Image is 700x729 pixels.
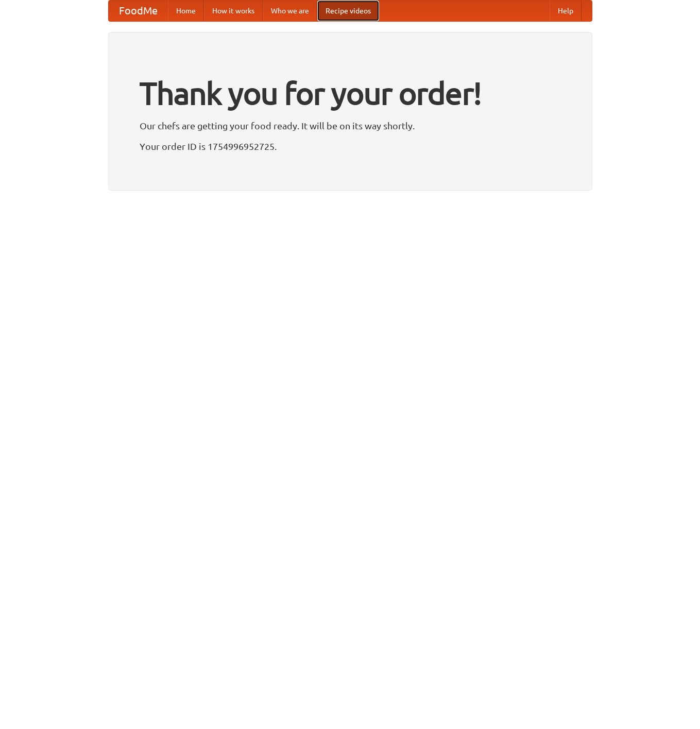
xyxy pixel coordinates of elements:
[317,1,379,21] a: Recipe videos
[140,139,561,154] p: Your order ID is 1754996952725.
[109,1,168,21] a: FoodMe
[263,1,317,21] a: Who we are
[168,1,204,21] a: Home
[140,69,561,118] h1: Thank you for your order!
[550,1,582,21] a: Help
[140,118,561,133] p: Our chefs are getting your food ready. It will be on its way shortly.
[204,1,263,21] a: How it works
